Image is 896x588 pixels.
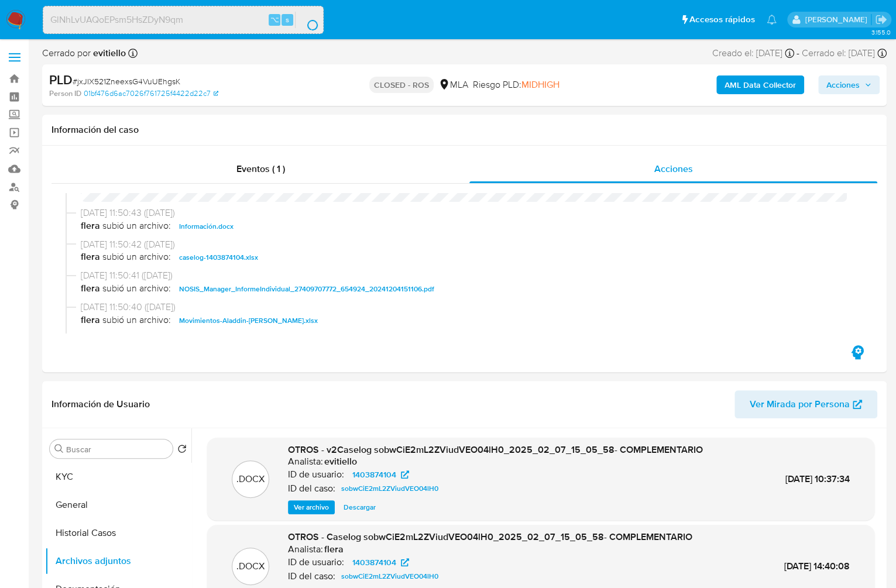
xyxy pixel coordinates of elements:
[288,483,335,494] p: ID del caso:
[52,398,150,410] h1: Información de Usuario
[288,544,323,555] p: Analista:
[173,282,440,296] button: NOSIS_Manager_InformeIndividual_27409707772_654924_20241204151106.pdf
[689,13,755,26] span: Accesos rápidos
[288,500,335,514] button: Ver archivo
[270,14,279,25] span: ⌥
[324,544,344,555] h6: flera
[286,14,289,25] span: s
[177,444,187,457] button: Volver al orden por defecto
[81,219,100,233] b: flera
[49,70,73,89] b: PLD
[54,444,64,453] button: Buscar
[288,443,703,456] span: OTROS - v2Caselog sobwCiE2mL2ZViudVEO04lH0_2025_02_07_15_05_58- COMPLEMENTARIO
[179,314,318,328] span: Movimientos-Aladdin-[PERSON_NAME].xlsx
[352,555,396,569] span: 1403874104
[473,78,559,91] span: Riesgo PLD:
[45,463,191,491] button: KYC
[294,501,329,513] span: Ver archivo
[369,77,434,93] p: CLOSED - ROS
[81,314,100,328] b: flera
[52,124,877,136] h1: Información del caso
[45,519,191,547] button: Historial Casos
[797,47,799,60] span: -
[81,238,859,251] span: [DATE] 11:50:42 ([DATE])
[173,314,324,328] button: Movimientos-Aladdin-[PERSON_NAME].xlsx
[802,47,887,60] div: Cerrado el: [DATE]
[81,269,859,282] span: [DATE] 11:50:41 ([DATE])
[712,47,794,60] div: Creado el: [DATE]
[102,314,171,328] span: subió un archivo:
[179,219,234,233] span: Información.docx
[236,162,285,176] span: Eventos ( 1 )
[81,250,100,264] b: flera
[81,332,859,345] span: [DATE] 11:48:07 ([DATE])
[438,78,468,91] div: MLA
[91,46,126,60] b: evitiello
[81,207,859,219] span: [DATE] 11:50:43 ([DATE])
[734,390,877,418] button: Ver Mirada por Persona
[45,491,191,519] button: General
[102,219,171,233] span: subió un archivo:
[73,75,180,87] span: # jxJIX521ZneexsG4VuUEhgsK
[338,500,382,514] button: Descargar
[818,75,880,94] button: Acciones
[288,530,692,544] span: OTROS - Caselog sobwCiE2mL2ZViudVEO04lH0_2025_02_07_15_05_58- COMPLEMENTARIO
[66,444,168,455] input: Buscar
[173,219,239,233] button: Información.docx
[337,482,443,496] a: sobwCiE2mL2ZViudVEO04lH0
[81,301,859,314] span: [DATE] 11:50:40 ([DATE])
[750,390,850,418] span: Ver Mirada por Persona
[785,472,850,486] span: [DATE] 10:37:34
[49,88,81,99] b: Person ID
[288,456,323,467] p: Analista:
[716,75,804,94] button: AML Data Collector
[337,569,443,583] a: sobwCiE2mL2ZViudVEO04lH0
[102,282,171,296] span: subió un archivo:
[42,47,126,60] span: Cerrado por
[784,559,850,573] span: [DATE] 14:40:08
[288,556,344,568] p: ID de usuario:
[324,456,357,467] h6: evitiello
[288,469,344,480] p: ID de usuario:
[345,467,416,482] a: 1403874104
[341,569,438,583] span: sobwCiE2mL2ZViudVEO04lH0
[875,13,887,26] a: Salir
[352,467,396,482] span: 1403874104
[43,12,323,27] input: Buscar usuario o caso...
[45,547,191,575] button: Archivos adjuntos
[341,482,438,496] span: sobwCiE2mL2ZViudVEO04lH0
[725,75,796,94] b: AML Data Collector
[81,282,100,296] b: flera
[179,282,434,296] span: NOSIS_Manager_InformeIndividual_27409707772_654924_20241204151106.pdf
[173,250,264,264] button: caselog-1403874104.xlsx
[179,250,258,264] span: caselog-1403874104.xlsx
[521,78,559,91] span: MIDHIGH
[236,560,265,573] p: .DOCX
[236,473,265,486] p: .DOCX
[654,162,693,176] span: Acciones
[84,88,218,99] a: 01bf476d6ac7026f761725f4422d22c7
[826,75,860,94] span: Acciones
[805,14,871,25] p: jessica.fukman@mercadolibre.com
[767,15,777,25] a: Notificaciones
[345,555,416,569] a: 1403874104
[288,570,335,582] p: ID del caso:
[295,12,319,28] button: search-icon
[344,501,376,513] span: Descargar
[102,250,171,264] span: subió un archivo:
